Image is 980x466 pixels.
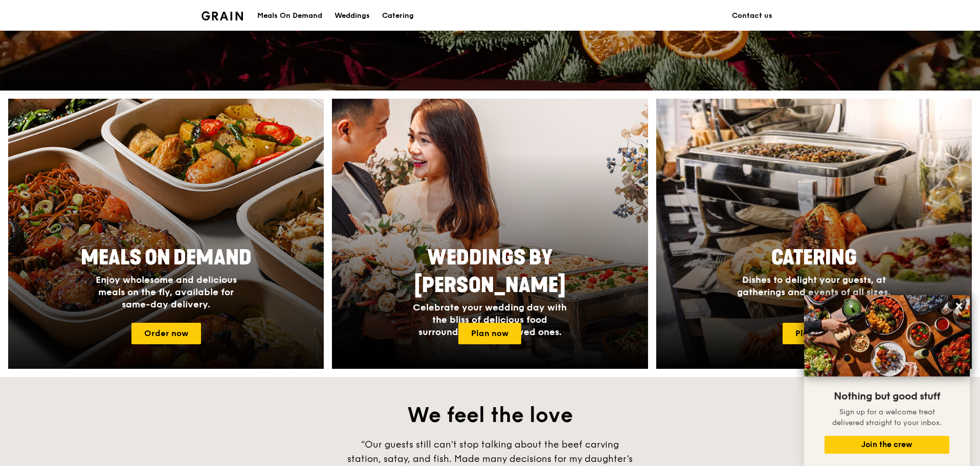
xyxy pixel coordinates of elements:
[8,99,324,369] a: Meals On DemandEnjoy wholesome and delicious meals on the fly, available for same-day delivery.Or...
[825,436,949,454] button: Join the crew
[804,295,970,376] img: DSC07876-Edit02-Large.jpeg
[834,390,940,403] span: Nothing but good stuff
[328,1,376,31] a: Weddings
[96,274,237,310] span: Enjoy wholesome and delicious meals on the fly, available for same-day delivery.
[414,246,566,298] span: Weddings by [PERSON_NAME]
[458,323,521,344] a: Plan now
[737,274,890,298] span: Dishes to delight your guests, at gatherings and events of all sizes.
[335,1,370,31] div: Weddings
[81,246,252,270] span: Meals On Demand
[382,1,414,31] div: Catering
[413,302,567,338] span: Celebrate your wedding day with the bliss of delicious food surrounded by your loved ones.
[783,323,845,344] a: Plan now
[656,99,972,369] img: catering-card.e1cfaf3e.jpg
[832,408,942,427] span: Sign up for a welcome treat delivered straight to your inbox.
[332,99,648,369] a: Weddings by [PERSON_NAME]Celebrate your wedding day with the bliss of delicious food surrounded b...
[376,1,420,31] a: Catering
[771,246,857,270] span: Catering
[131,323,201,344] a: Order now
[257,1,322,31] div: Meals On Demand
[656,99,972,369] a: CateringDishes to delight your guests, at gatherings and events of all sizes.Plan now
[202,11,243,20] img: Grain
[951,298,967,314] button: Close
[726,1,778,31] a: Contact us
[332,99,648,369] img: weddings-card.4f3003b8.jpg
